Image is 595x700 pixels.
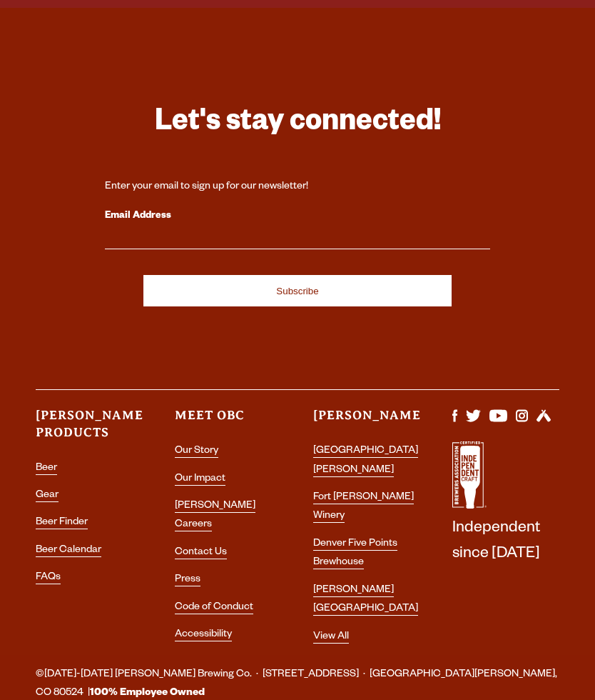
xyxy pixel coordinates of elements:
[175,629,232,641] a: Accessibility
[466,417,481,429] a: Visit us on X (formerly Twitter)
[489,417,507,429] a: Visit us on YouTube
[36,463,57,475] a: Beer
[36,407,143,453] h3: [PERSON_NAME] Products
[452,417,458,429] a: Visit us on Facebook
[36,517,88,529] a: Beer Finder
[313,539,397,569] a: Denver Five Points Brewhouse
[175,574,200,586] a: Press
[105,104,490,146] h3: Let's stay connected!
[36,490,59,502] a: Gear
[313,407,420,436] h3: [PERSON_NAME]
[313,446,418,476] a: [GEOGRAPHIC_DATA][PERSON_NAME]
[36,572,61,584] a: FAQs
[175,602,253,614] a: Code of Conduct
[313,585,418,616] a: [PERSON_NAME] [GEOGRAPHIC_DATA]
[105,207,490,226] label: Email Address
[175,547,227,559] a: Contact Us
[175,474,225,486] a: Our Impact
[143,275,452,306] input: Subscribe
[105,180,490,194] div: Enter your email to sign up for our newsletter!
[175,446,218,458] a: Our Story
[90,688,205,699] strong: 100% Employee Owned
[536,417,551,429] a: Visit us on Untappd
[36,545,101,557] a: Beer Calendar
[313,631,349,644] a: View All
[452,516,559,568] p: Independent since [DATE]
[175,501,255,531] a: [PERSON_NAME] Careers
[175,407,282,436] h3: Meet OBC
[313,492,414,523] a: Fort [PERSON_NAME] Winery
[516,417,528,429] a: Visit us on Instagram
